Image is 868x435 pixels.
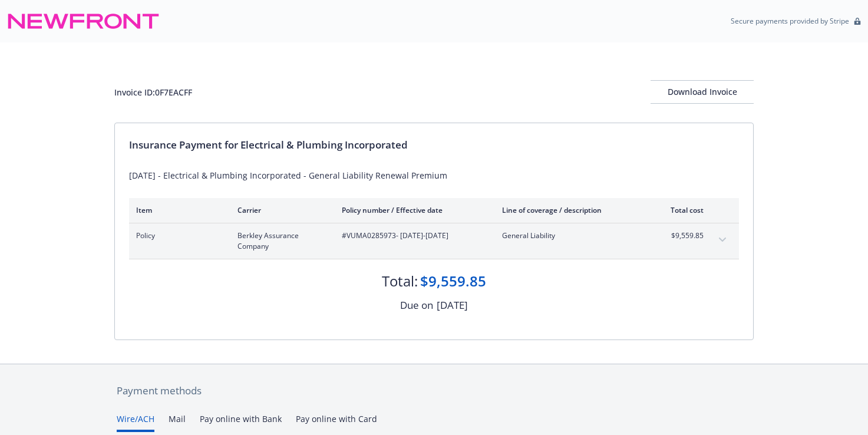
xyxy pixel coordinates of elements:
button: Pay online with Card [296,413,377,432]
button: Mail [169,413,186,432]
div: Total cost [659,205,704,215]
span: #VUMA0285973 - [DATE]-[DATE] [342,230,483,241]
div: Invoice ID: 0F7EACFF [114,86,192,98]
div: Payment methods [117,383,751,398]
p: Secure payments provided by Stripe [731,16,849,26]
span: $9,559.85 [659,230,704,241]
div: Line of coverage / description [502,205,641,215]
div: [DATE] - Electrical & Plumbing Incorporated - General Liability Renewal Premium [129,169,739,182]
div: Carrier [237,205,323,215]
button: Download Invoice [651,80,754,104]
div: Total: [382,271,418,291]
div: Policy number / Effective date [342,205,483,215]
div: Insurance Payment for Electrical & Plumbing Incorporated [129,137,739,153]
div: Download Invoice [651,81,754,103]
div: $9,559.85 [420,271,486,291]
button: expand content [713,230,732,249]
div: Due on [400,298,433,313]
span: Berkley Assurance Company [237,230,323,252]
button: Pay online with Bank [200,413,282,432]
div: [DATE] [437,298,468,313]
div: Item [136,205,219,215]
span: General Liability [502,230,641,241]
span: Policy [136,230,219,241]
button: Wire/ACH [117,413,154,432]
div: PolicyBerkley Assurance Company#VUMA0285973- [DATE]-[DATE]General Liability$9,559.85expand content [129,223,739,259]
